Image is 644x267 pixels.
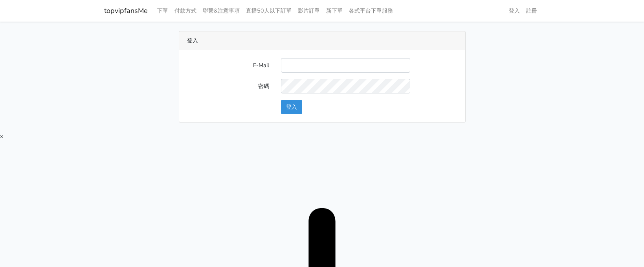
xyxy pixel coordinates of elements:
a: 下單 [154,3,171,18]
label: 密碼 [181,79,275,93]
a: 付款方式 [171,3,200,18]
a: 註冊 [523,3,540,18]
a: 影片訂單 [295,3,323,18]
a: 新下單 [323,3,346,18]
label: E-Mail [181,58,275,73]
a: 直播50人以下訂單 [243,3,295,18]
a: 登入 [506,3,523,18]
a: topvipfansMe [104,3,148,18]
a: 聯繫&注意事項 [200,3,243,18]
div: 登入 [179,31,465,50]
a: 各式平台下單服務 [346,3,396,18]
button: 登入 [281,100,302,114]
